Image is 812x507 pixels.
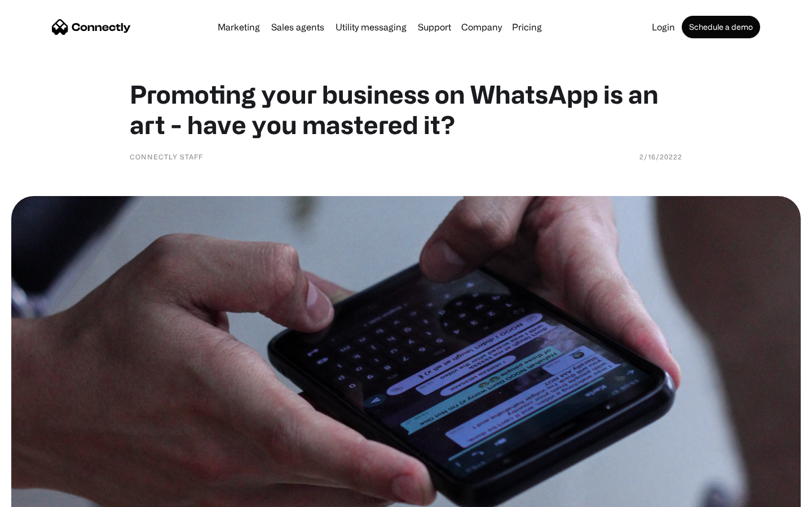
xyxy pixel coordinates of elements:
a: Marketing [213,23,264,32]
a: Support [413,23,456,32]
div: Connectly Staff [130,151,203,162]
aside: Language selected: English [11,487,68,503]
a: Sales agents [267,23,329,32]
h1: Promoting your business on WhatsApp is an art - have you mastered it? [130,79,682,140]
a: Schedule a demo [682,16,760,38]
a: Utility messaging [331,23,411,32]
div: 2/16/20222 [639,151,682,162]
a: Login [647,23,679,32]
a: Pricing [507,23,546,32]
div: Company [461,19,502,35]
ul: Language list [23,487,68,503]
